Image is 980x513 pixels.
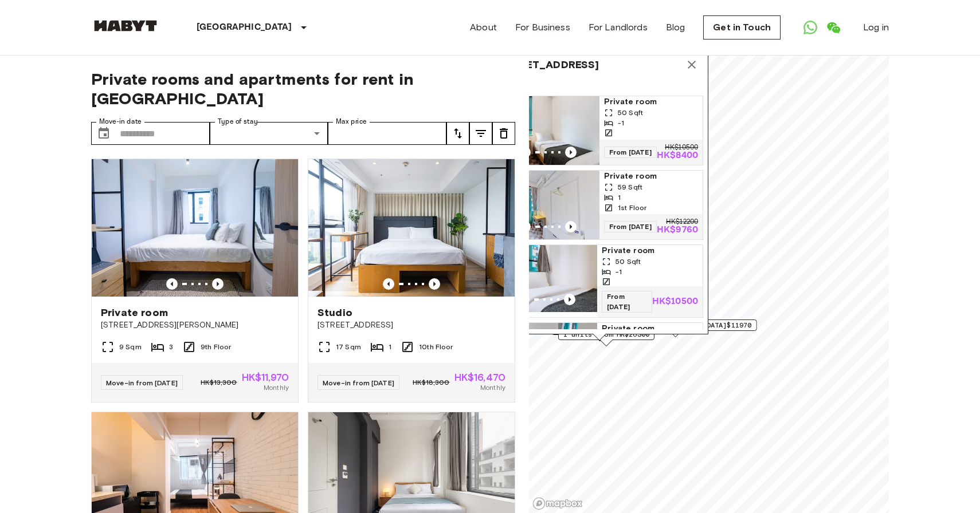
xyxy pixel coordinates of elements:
[618,182,642,192] span: 59 Sqft
[496,170,703,240] a: Marketing picture of unit HK-01-057-001-001Previous imagePrevious imagePrivate room59 Sqft11st Fl...
[317,319,505,331] span: [STREET_ADDRESS]
[454,372,505,382] span: HK$16,470
[496,244,703,318] a: Marketing picture of unit HK-01-057-004-002Previous imagePrevious imagePrivate room50 Sqft-1From ...
[565,147,577,158] button: Previous image
[470,21,497,34] a: About
[201,342,231,352] span: 9th Floor
[532,497,583,510] a: Mapbox logo
[600,320,752,330] span: 12 units from [GEOGRAPHIC_DATA]$11970
[604,96,698,108] span: Private room
[863,21,889,34] a: Log in
[446,122,469,145] button: tune
[496,96,599,165] img: Marketing picture of unit HK-01-057-004-001
[419,342,453,352] span: 10th Floor
[515,21,570,34] a: For Business
[604,147,657,158] span: From [DATE]
[92,122,115,145] button: Choose date
[336,117,367,127] label: Max price
[480,382,505,393] span: Monthly
[197,21,292,34] p: [GEOGRAPHIC_DATA]
[336,342,361,352] span: 17 Sqm
[308,159,515,402] a: Marketing picture of unit HK-01-001-016-01Previous imagePrevious imageStudio[STREET_ADDRESS]17 Sq...
[491,48,708,341] div: Map marker
[564,294,575,305] button: Previous image
[496,171,599,239] img: Marketing picture of unit HK-01-057-001-001
[616,256,641,267] span: 50 Sqft
[657,151,698,160] p: HK$8400
[496,58,599,72] span: [STREET_ADDRESS]
[91,69,515,108] span: Private rooms and apartments for rent in [GEOGRAPHIC_DATA]
[565,221,577,232] button: Previous image
[242,372,289,382] span: HK$11,970
[657,226,698,235] p: HK$9760
[218,117,258,127] label: Type of stay
[166,278,178,290] button: Previous image
[602,323,698,334] span: Private room
[604,221,657,232] span: From [DATE]
[101,319,289,331] span: [STREET_ADDRESS][PERSON_NAME]
[323,378,394,387] span: Move-in from [DATE]
[99,117,142,127] label: Move-in date
[652,297,698,306] p: HK$10500
[618,203,646,213] span: 1st Floor
[618,118,624,128] span: -1
[92,159,298,297] img: Marketing picture of unit HK-01-046-009-03
[666,219,698,226] p: HK$12200
[602,291,652,313] span: From [DATE]
[469,122,492,145] button: tune
[703,15,781,40] a: Get in Touch
[429,278,440,290] button: Previous image
[666,21,685,34] a: Blog
[589,21,648,34] a: For Landlords
[496,96,703,165] a: Marketing picture of unit HK-01-057-004-001Previous imagePrevious imagePrivate room50 Sqft-1From ...
[496,81,703,91] span: 5 units
[91,20,160,31] img: Habyt
[616,267,622,277] span: -1
[264,382,289,393] span: Monthly
[169,342,173,352] span: 3
[308,159,515,297] img: Marketing picture of unit HK-01-001-016-01
[383,278,394,290] button: Previous image
[106,378,178,387] span: Move-in from [DATE]
[101,306,168,319] span: Private room
[822,16,845,39] a: Open WeChat
[91,159,299,402] a: Marketing picture of unit HK-01-046-009-03Previous imagePrevious imagePrivate room[STREET_ADDRESS...
[119,342,142,352] span: 9 Sqm
[602,245,698,256] span: Private room
[496,323,597,390] img: Marketing picture of unit HK-01-057-001-003
[212,278,224,290] button: Previous image
[201,377,237,388] span: HK$13,300
[389,342,391,352] span: 1
[604,171,698,182] span: Private room
[317,306,352,319] span: Studio
[413,377,449,388] span: HK$18,300
[799,16,822,39] a: Open WhatsApp
[665,144,698,151] p: HK$10500
[492,122,515,145] button: tune
[618,108,643,118] span: 50 Sqft
[618,192,621,203] span: 1
[496,245,597,312] img: Marketing picture of unit HK-01-057-004-002
[496,322,703,397] a: Marketing picture of unit HK-01-057-001-003Previous imagePrevious imagePrivate room72 Sqft11st Fl...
